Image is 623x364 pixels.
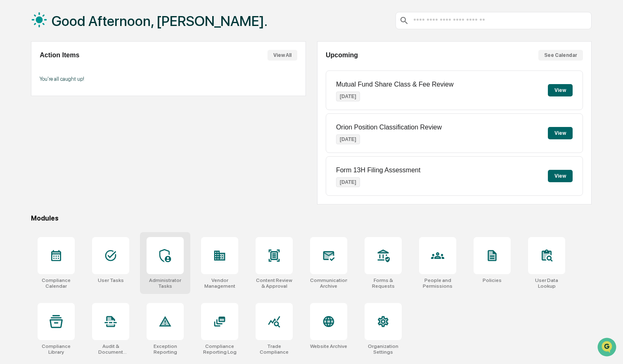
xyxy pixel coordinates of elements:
[310,277,347,289] div: Communications Archive
[365,277,402,289] div: Forms & Requests
[68,146,102,155] span: Attestations
[60,147,66,154] div: 🗄️
[37,71,114,78] div: We're available if you need us!
[256,277,293,289] div: Content Review & Approval
[92,343,129,355] div: Audit & Document Logs
[548,170,573,182] button: View
[26,112,67,119] span: [PERSON_NAME]
[8,147,15,154] div: 🖐️
[69,112,71,119] span: •
[256,343,293,355] div: Trade Compliance
[40,52,79,59] h2: Action Items
[37,63,135,71] div: Start new chat
[17,63,32,78] img: 8933085812038_c878075ebb4cc5468115_72.jpg
[128,90,150,100] button: See all
[17,146,53,155] span: Preclearance
[310,343,347,349] div: Website Archive
[336,81,454,88] p: Mutual Fund Share Class & Fee Review
[147,343,184,355] div: Exception Reporting
[268,50,297,61] button: View All
[31,214,592,222] div: Modules
[147,277,184,289] div: Administrator Tasks
[82,182,100,188] span: Pylon
[140,66,150,75] button: Start new chat
[483,277,502,283] div: Policies
[8,17,150,31] p: How can we help?
[98,277,124,283] div: User Tasks
[5,159,55,174] a: 🔎Data Lookup
[538,50,583,61] button: See Calendar
[52,13,268,29] h1: Good Afternoon, [PERSON_NAME].
[419,277,456,289] div: People and Permissions
[38,277,75,289] div: Compliance Calendar
[57,143,106,158] a: 🗄️Attestations
[528,277,565,289] div: User Data Lookup
[38,343,75,355] div: Compliance Library
[17,162,52,170] span: Data Lookup
[336,92,360,101] p: [DATE]
[336,134,360,144] p: [DATE]
[201,277,238,289] div: Vendor Management
[8,92,55,98] div: Past conversations
[336,177,360,187] p: [DATE]
[548,127,573,139] button: View
[40,76,297,82] p: You're all caught up!
[73,112,90,119] span: [DATE]
[548,84,573,96] button: View
[326,52,358,59] h2: Upcoming
[336,124,442,131] p: Orion Position Classification Review
[58,182,100,188] a: Powered byPylon
[597,337,619,359] iframe: Open customer support
[336,167,421,174] p: Form 13H Filing Assessment
[8,104,21,117] img: Mary Jo Willmore
[365,343,402,355] div: Organization Settings
[5,143,57,158] a: 🖐️Preclearance
[21,38,136,46] input: Clear
[201,343,238,355] div: Compliance Reporting Log
[8,63,23,78] img: 1746055101610-c473b297-6a78-478c-a979-82029cc54cd1
[8,163,15,169] div: 🔎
